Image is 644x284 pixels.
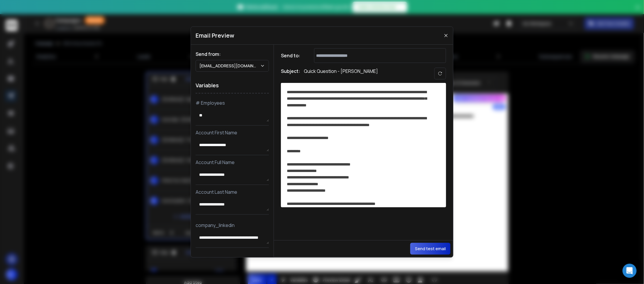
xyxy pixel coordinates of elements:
button: Send test email [410,243,450,255]
h1: Send from: [196,51,269,58]
h1: Send to: [281,52,304,59]
h1: Email Preview [196,31,234,40]
p: company_linkedin [196,222,269,229]
p: Account First Name [196,129,269,136]
h1: Subject: [281,68,300,79]
p: Company Name [196,251,269,258]
h1: Variables [196,78,269,93]
p: [EMAIL_ADDRESS][DOMAIN_NAME] [199,63,260,69]
p: # Employees [196,99,269,106]
p: Account Full Name [196,159,269,166]
p: Account Last Name [196,188,269,196]
div: Open Intercom Messenger [623,264,637,278]
p: Quick Question - [PERSON_NAME] [304,68,378,79]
